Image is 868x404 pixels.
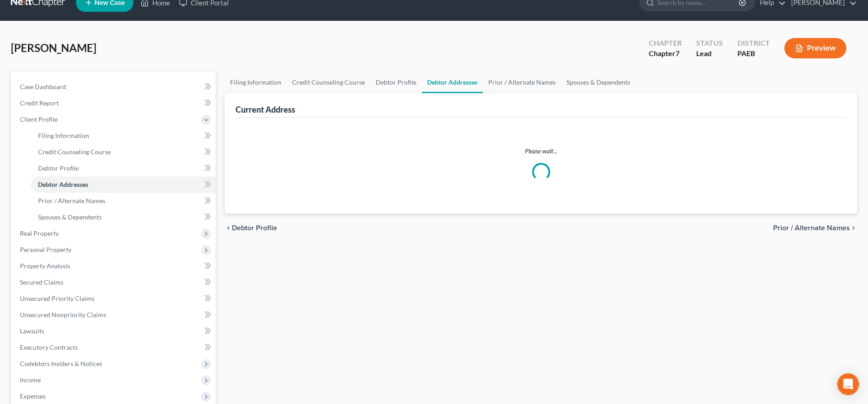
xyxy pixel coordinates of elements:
[784,38,846,58] button: Preview
[31,160,216,176] a: Debtor Profile
[20,278,63,286] span: Secured Claims
[20,262,70,270] span: Property Analysis
[31,193,216,209] a: Prior / Alternate Names
[13,274,216,290] a: Secured Claims
[31,209,216,225] a: Spouses & Dependents
[13,258,216,274] a: Property Analysis
[20,246,71,253] span: Personal Property
[38,213,102,221] span: Spouses & Dependents
[20,343,78,351] span: Executory Contracts
[20,360,102,367] span: Codebtors Insiders & Notices
[225,224,232,232] i: chevron_left
[737,38,770,48] div: District
[20,115,57,123] span: Client Profile
[31,144,216,160] a: Credit Counseling Course
[13,339,216,356] a: Executory Contracts
[243,147,839,156] p: Please wait...
[649,38,682,48] div: Chapter
[561,71,636,93] a: Spouses & Dependents
[20,311,106,318] span: Unsecured Nonpriority Claims
[13,323,216,339] a: Lawsuits
[20,392,46,400] span: Expenses
[20,229,59,237] span: Real Property
[483,71,561,93] a: Prior / Alternate Names
[20,83,66,90] span: Case Dashboard
[13,95,216,111] a: Credit Report
[38,181,88,188] span: Debtor Addresses
[773,224,850,232] span: Prior / Alternate Names
[370,71,422,93] a: Debtor Profile
[675,49,679,57] span: 7
[38,164,79,172] span: Debtor Profile
[20,376,41,384] span: Income
[11,41,96,54] span: [PERSON_NAME]
[649,48,682,59] div: Chapter
[236,104,295,115] div: Current Address
[20,99,59,107] span: Credit Report
[837,373,859,395] div: Open Intercom Messenger
[287,71,370,93] a: Credit Counseling Course
[422,71,483,93] a: Debtor Addresses
[225,71,287,93] a: Filing Information
[38,148,111,156] span: Credit Counseling Course
[696,38,723,48] div: Status
[38,197,105,204] span: Prior / Alternate Names
[20,295,94,302] span: Unsecured Priority Claims
[696,48,723,59] div: Lead
[232,224,277,232] span: Debtor Profile
[20,327,44,335] span: Lawsuits
[13,79,216,95] a: Case Dashboard
[31,128,216,144] a: Filing Information
[737,48,770,59] div: PAEB
[13,290,216,307] a: Unsecured Priority Claims
[38,132,89,139] span: Filing Information
[13,307,216,323] a: Unsecured Nonpriority Claims
[225,224,277,232] button: chevron_left Debtor Profile
[773,224,857,232] button: Prior / Alternate Names chevron_right
[31,176,216,193] a: Debtor Addresses
[850,224,857,232] i: chevron_right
